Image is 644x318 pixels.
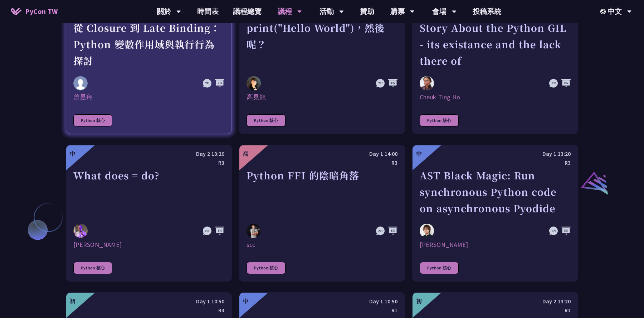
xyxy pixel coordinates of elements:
div: R3 [73,306,224,315]
span: PyCon TW [25,6,58,17]
img: Cheuk Ting Ho [420,76,434,90]
div: [PERSON_NAME] [420,240,571,249]
div: Day 1 10:50 [73,297,224,306]
div: 中 [416,149,422,158]
div: [PERSON_NAME] [73,240,224,249]
div: Day 1 13:20 [420,149,571,158]
a: 中 Day 2 13:20 R3 What does = do? Reuven M. Lerner [PERSON_NAME] Python 核心 [66,145,232,282]
a: 高 Day 1 14:00 R3 Python FFI 的陰暗角落 scc scc Python 核心 [239,145,405,282]
div: R3 [247,158,397,167]
div: R1 [247,306,397,315]
img: Locale Icon [600,9,608,14]
div: Cheuk Ting Ho [420,93,571,101]
img: 曾昱翔 [73,76,88,90]
div: 高見龍 [247,93,397,101]
div: Python 核心 [247,262,286,274]
div: Python 核心 [73,262,112,274]
div: scc [247,240,397,249]
div: Python 核心 [247,114,286,126]
img: Home icon of PyCon TW 2025 [11,8,21,15]
img: scc [247,224,261,238]
div: What does = do? [73,167,224,217]
div: 從 Closure 到 Late Binding：Python 變數作用域與執行行為探討 [73,20,224,69]
div: Day 1 10:50 [247,297,397,306]
div: R1 [420,306,571,315]
div: print("Hello World")，然後呢？ [247,20,397,69]
div: Day 1 14:00 [247,149,397,158]
div: 初 [416,297,422,305]
div: Python FFI 的陰暗角落 [247,167,397,217]
div: 中 [70,149,75,158]
div: R3 [73,158,224,167]
div: Python 核心 [420,262,459,274]
div: 高 [243,149,249,158]
div: Python 核心 [420,114,459,126]
div: Day 2 13:20 [420,297,571,306]
div: AST Black Magic: Run synchronous Python code on asynchronous Pyodide [420,167,571,217]
img: Yuichiro Tachibana [420,224,434,238]
div: 曾昱翔 [73,93,224,101]
div: 初 [70,297,75,305]
img: Reuven M. Lerner [73,224,88,239]
div: 中 [243,297,249,305]
div: Day 2 13:20 [73,149,224,158]
div: R3 [420,158,571,167]
a: 中 Day 1 13:20 R3 AST Black Magic: Run synchronous Python code on asynchronous Pyodide Yuichiro Ta... [412,145,578,282]
div: Story About the Python GIL - its existance and the lack there of [420,20,571,69]
div: Python 核心 [73,114,112,126]
img: 高見龍 [247,76,261,90]
a: PyCon TW [4,3,65,20]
